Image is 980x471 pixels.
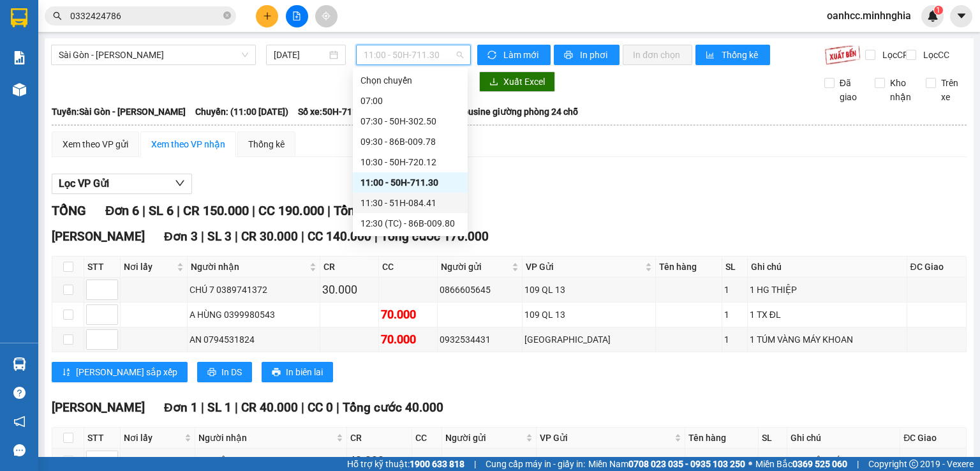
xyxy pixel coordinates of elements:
[207,229,232,244] span: SL 3
[198,431,334,445] span: Người nhận
[262,362,333,382] button: printerIn biên lai
[792,459,847,469] strong: 0369 525 060
[360,94,460,108] div: 07:00
[489,77,498,87] span: download
[956,10,967,22] span: caret-down
[927,10,939,22] img: icon-new-feature
[907,257,967,278] th: ĐC Giao
[445,431,523,445] span: Người gửi
[885,76,916,104] span: Kho nhận
[440,333,520,347] div: 0932534431
[195,105,288,119] span: Chuyến: (11:00 [DATE])
[364,45,464,64] span: 11:00 - 50H-711.30
[59,45,248,64] span: Sài Gòn - Phan Rí
[524,283,654,297] div: 109 QL 13
[177,203,180,218] span: |
[410,459,464,469] strong: 1900 633 818
[950,5,972,27] button: caret-down
[524,333,654,347] div: [GEOGRAPHIC_DATA]
[308,400,333,415] span: CC 0
[900,428,967,449] th: ĐC Giao
[11,8,27,27] img: logo-vxr
[164,400,198,415] span: Đơn 1
[70,9,221,23] input: Tìm tên, số ĐT hoặc mã đơn
[13,444,26,456] span: message
[59,176,109,191] span: Lọc VP Gửi
[183,203,249,218] span: CR 150.000
[353,70,468,91] div: Chọn chuyến
[540,431,672,445] span: VP Gửi
[13,415,26,428] span: notification
[286,365,323,379] span: In biên lai
[444,454,534,468] div: 0974769024
[360,135,460,149] div: 09:30 - 86B-009.78
[750,283,905,297] div: 1 HG THIỆP
[241,400,298,415] span: CR 40.000
[538,454,683,468] div: [GEOGRAPHIC_DATA]
[918,48,951,62] span: Lọc CC
[201,400,204,415] span: |
[301,229,304,244] span: |
[524,308,654,322] div: 109 QL 13
[76,365,177,379] span: [PERSON_NAME] sắp xếp
[308,229,371,244] span: CC 140.000
[221,365,242,379] span: In DS
[343,400,443,415] span: Tổng cước 40.000
[349,452,410,470] div: 40.000
[241,229,298,244] span: CR 30.000
[835,76,866,104] span: Đã giao
[759,428,787,449] th: SL
[298,105,370,119] span: Số xe: 50H-711.30
[554,45,620,65] button: printerIn phơi
[523,327,657,352] td: Sài Gòn
[379,257,438,278] th: CC
[580,48,609,62] span: In phơi
[381,306,435,324] div: 70.000
[52,107,186,117] b: Tuyến: Sài Gòn - [PERSON_NAME]
[149,203,174,218] span: SL 6
[789,454,898,468] div: 1 TH XỐP BÁNH
[526,260,643,274] span: VP Gửi
[124,260,174,274] span: Nơi lấy
[142,203,145,218] span: |
[347,457,464,471] span: Hỗ trợ kỹ thuật:
[381,331,435,348] div: 70.000
[263,11,272,20] span: plus
[52,203,86,218] span: TỔNG
[724,333,745,347] div: 1
[824,45,861,65] img: 9k=
[909,460,918,468] span: copyright
[857,457,859,471] span: |
[301,400,304,415] span: |
[750,308,905,322] div: 1 TX ĐL
[695,45,770,65] button: bar-chartThống kê
[189,308,318,322] div: A HÙNG 0399980543
[656,257,722,278] th: Tên hàng
[151,137,225,151] div: Xem theo VP nhận
[623,45,692,65] button: In đơn chọn
[347,428,412,449] th: CR
[503,75,545,89] span: Xuất Excel
[934,6,943,15] sup: 1
[327,203,330,218] span: |
[175,178,185,188] span: down
[201,229,204,244] span: |
[722,48,760,62] span: Thống kê
[53,11,62,20] span: search
[360,114,460,128] div: 07:30 - 50H-302.50
[322,11,330,20] span: aim
[235,400,238,415] span: |
[235,229,238,244] span: |
[628,459,745,469] strong: 0708 023 035 - 0935 103 250
[63,137,128,151] div: Xem theo VP gửi
[320,257,379,278] th: CR
[292,11,301,20] span: file-add
[564,50,575,61] span: printer
[381,229,489,244] span: Tổng cước 170.000
[286,5,308,27] button: file-add
[248,137,285,151] div: Thống kê
[207,400,232,415] span: SL 1
[936,6,940,15] span: 1
[52,400,145,415] span: [PERSON_NAME]
[164,229,198,244] span: Đơn 3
